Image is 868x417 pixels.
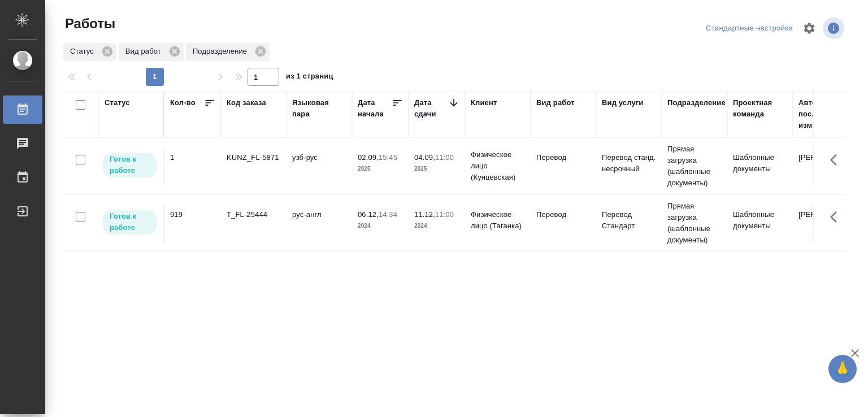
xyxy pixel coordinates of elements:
[733,97,787,120] div: Проектная команда
[102,209,158,236] div: Исполнитель может приступить к работе
[105,97,130,108] div: Статус
[358,153,379,162] p: 02.09,
[414,163,459,175] p: 2025
[110,211,150,233] p: Готов к работе
[536,152,591,163] p: Перевод
[358,220,403,232] p: 2024
[227,152,281,163] div: KUNZ_FL-5871
[164,146,221,186] td: 1
[102,152,158,179] div: Исполнитель может приступить к работе
[379,210,397,219] p: 14:34
[287,146,352,186] td: узб-рус
[796,15,823,42] span: Настроить таблицу
[828,355,857,383] button: 🙏
[793,203,858,243] td: [PERSON_NAME]
[727,203,793,243] td: Шаблонные документы
[110,154,150,176] p: Готов к работе
[358,163,403,175] p: 2025
[833,357,852,381] span: 🙏
[662,138,727,194] td: Прямая загрузка (шаблонные документы)
[793,146,858,186] td: [PERSON_NAME]
[703,20,796,37] div: split button
[662,195,727,251] td: Прямая загрузка (шаблонные документы)
[63,43,116,61] div: Статус
[435,210,454,219] p: 11:00
[227,209,281,220] div: T_FL-25444
[414,210,435,219] p: 11.12,
[286,69,333,86] span: из 1 страниц
[170,97,196,108] div: Кол-во
[823,18,847,39] span: Посмотреть информацию
[125,46,165,57] p: Вид работ
[536,209,591,220] p: Перевод
[292,97,346,120] div: Языковая пара
[62,15,115,33] span: Работы
[193,46,251,57] p: Подразделение
[186,43,270,61] div: Подразделение
[358,97,392,120] div: Дата начала
[414,97,448,120] div: Дата сдачи
[435,153,454,162] p: 11:00
[602,209,656,232] p: Перевод Стандарт
[70,46,98,57] p: Статус
[227,97,266,108] div: Код заказа
[379,153,397,162] p: 15:45
[287,203,352,243] td: рус-англ
[823,146,850,173] button: Здесь прячутся важные кнопки
[667,97,726,108] div: Подразделение
[164,203,221,243] td: 919
[536,97,575,108] div: Вид работ
[602,152,656,175] p: Перевод станд. несрочный
[358,210,379,219] p: 06.12,
[823,203,850,231] button: Здесь прячутся важные кнопки
[727,146,793,186] td: Шаблонные документы
[471,97,497,108] div: Клиент
[602,97,644,108] div: Вид услуги
[471,209,525,232] p: Физическое лицо (Таганка)
[471,149,525,183] p: Физическое лицо (Кунцевская)
[119,43,184,61] div: Вид работ
[414,220,459,232] p: 2024
[414,153,435,162] p: 04.09,
[798,97,853,131] div: Автор последнего изменения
